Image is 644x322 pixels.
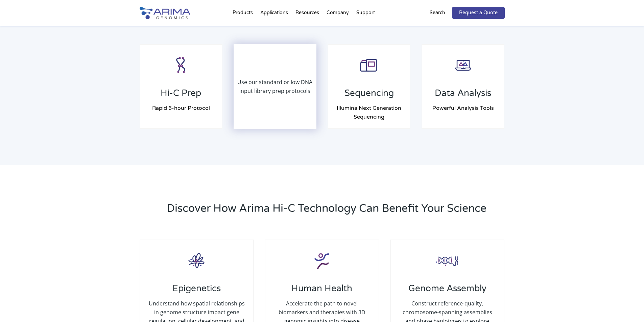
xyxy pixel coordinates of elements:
img: Data-Analysis-Step_Icon_Arima-Genomics.png [450,52,477,79]
h2: Discover How Arima Hi-C Technology Can Benefit Your Science [167,201,505,221]
h4: Rapid 6-hour Protocol [147,104,215,113]
h3: Epigenetics [147,283,246,299]
p: Search [430,8,445,17]
h4: Powerful Analysis Tools [429,104,497,113]
img: Genome-Assembly_Icon_Arima-Genomics.png [434,247,461,274]
h3: Sequencing [335,88,403,104]
h3: Data Analysis [429,88,497,104]
img: Epigenetics_Icon_Arima-Genomics.png [183,247,210,274]
h4: Illumina Next Generation Sequencing [335,104,403,121]
img: Arima-Genomics-logo [140,7,190,19]
img: HiC-Prep-Step_Icon_Arima-Genomics.png [167,52,194,79]
h3: Genome Assembly [398,283,497,299]
p: Use our standard or low DNA input library prep protocols [234,78,316,95]
h3: Human Health [272,283,372,299]
a: Request a Quote [452,7,505,19]
h3: Hi-C Prep [147,88,215,104]
img: Sequencing-Step_Icon_Arima-Genomics.png [355,52,382,79]
img: Human-Health_Icon_Arima-Genomics.png [308,247,335,274]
